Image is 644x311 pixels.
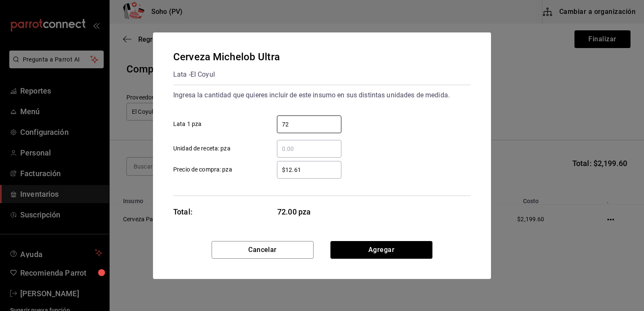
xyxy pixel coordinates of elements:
div: Lata - El Coyul [173,68,280,81]
span: Precio de compra: pza [173,165,232,174]
button: Cancelar [212,241,314,259]
span: 72.00 pza [277,206,342,217]
button: Agregar [330,241,432,259]
div: Cerveza Michelob Ultra [173,49,280,64]
div: Ingresa la cantidad que quieres incluir de este insumo en sus distintas unidades de medida. [173,88,471,102]
div: Total: [173,206,193,217]
span: Unidad de receta: pza [173,144,231,153]
input: Lata 1 pza [277,119,341,129]
input: Precio de compra: pza [277,165,341,175]
span: Lata 1 pza [173,120,201,129]
input: Unidad de receta: pza [277,144,341,154]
